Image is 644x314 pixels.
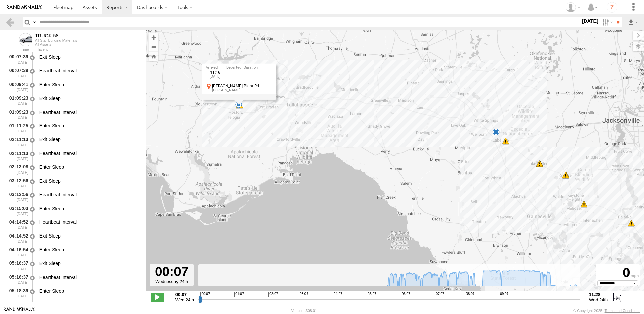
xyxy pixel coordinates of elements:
div: Exit Sleep [39,95,139,101]
label: Search Filter Options [600,17,614,27]
div: Exit Sleep [39,260,139,266]
div: 04:14:52 [DATE] [5,232,29,244]
div: 05:16:37 [DATE] [5,273,29,286]
span: 07:07 [435,292,444,297]
div: Enter Sleep [39,206,139,212]
div: 02:13:08 [DATE] [5,163,29,176]
div: Enter Sleep [39,288,139,294]
label: Play/Stop [151,293,164,302]
span: 08:07 [465,292,474,297]
label: Export results as... [627,17,639,27]
strong: 00:07 [175,292,194,297]
span: 00:07 [200,292,210,297]
a: Visit our Website [4,307,35,314]
div: All Assets [35,42,77,46]
div: 04:16:54 [DATE] [5,246,29,258]
div: Heartbeat Interval [39,109,139,115]
div: © Copyright 2025 - [573,309,640,313]
div: 05:38:44 [DATE] [5,301,29,313]
div: 04:14:52 [DATE] [5,218,29,231]
div: 01:09:23 [DATE] [5,108,29,121]
div: Thomas Crowe [563,2,583,12]
div: Enter Sleep [39,123,139,129]
div: 7 [628,220,635,227]
div: 03:12:56 [DATE] [5,191,29,203]
div: [PERSON_NAME] Plant Rd [212,84,272,88]
div: TRUCK 58 - View Asset History [35,33,77,38]
i: ? [607,2,617,13]
button: Zoom out [149,42,158,52]
div: Heartbeat Interval [39,68,139,74]
div: [PERSON_NAME] [212,88,272,92]
div: 00:07:39 [DATE] [5,53,29,65]
div: Heartbeat Interval [39,192,139,198]
div: Exit Sleep [39,136,139,143]
span: 04:07 [333,292,342,297]
div: 01:09:23 [DATE] [5,94,29,107]
div: 05:16:37 [DATE] [5,259,29,272]
div: 03:12:56 [DATE] [5,177,29,189]
div: Exit Sleep [39,178,139,184]
div: 00:07:39 [DATE] [5,67,29,79]
div: Enter Sleep [39,82,139,88]
label: Search Query [32,17,37,27]
div: Heartbeat Interval [39,150,139,156]
div: 02:11:13 [DATE] [5,135,29,148]
div: Heartbeat Interval [39,219,139,225]
span: Wed 24th Sep 2025 [175,297,194,302]
div: Exit Sleep [39,302,139,308]
span: 03:07 [299,292,308,297]
span: 06:07 [401,292,410,297]
div: 00:09:41 [DATE] [5,81,29,93]
div: [DATE] [206,75,224,79]
div: Heartbeat Interval [39,274,139,280]
div: Version: 308.01 [291,309,317,313]
span: 02:07 [268,292,278,297]
a: Terms and Conditions [605,309,640,313]
div: Exit Sleep [39,233,139,239]
div: Enter Sleep [39,164,139,170]
div: 03:15:03 [DATE] [5,205,29,217]
strong: 11:28 [589,292,608,297]
div: 01:11:25 [DATE] [5,122,29,134]
div: Enter Sleep [39,247,139,253]
div: 05:18:39 [DATE] [5,287,29,300]
div: Time [5,48,29,51]
a: Back to previous Page [5,17,15,27]
button: Zoom in [149,33,158,42]
div: All Star Building Materials [35,38,77,42]
span: Wed 24th Sep 2025 [589,297,608,302]
label: [DATE] [581,17,600,25]
span: 09:07 [499,292,508,297]
div: 11:16 [206,70,224,75]
button: Zoom Home [149,52,158,61]
div: Exit Sleep [39,54,139,60]
div: 0 [597,265,639,280]
img: rand-logo.svg [7,5,42,10]
span: 05:07 [367,292,376,297]
span: 01:07 [234,292,244,297]
div: 02:11:13 [DATE] [5,149,29,162]
div: 20 [502,138,509,145]
div: Event [38,48,146,51]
